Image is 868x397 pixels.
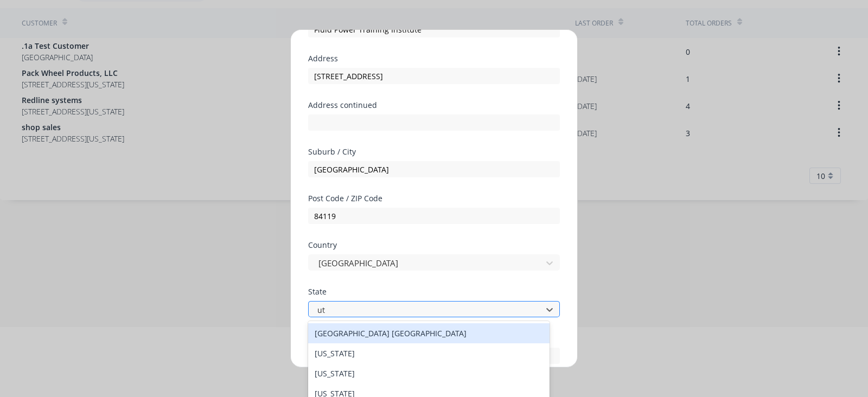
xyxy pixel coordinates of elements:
div: State [308,288,560,296]
div: Country [308,241,560,249]
div: Address [308,55,560,62]
div: [GEOGRAPHIC_DATA] [GEOGRAPHIC_DATA] [308,323,550,343]
div: Post Code / ZIP Code [308,195,560,202]
div: [US_STATE] [308,343,550,363]
div: [US_STATE] [308,363,550,383]
div: Address continued [308,101,560,109]
div: Suburb / City [308,148,560,156]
